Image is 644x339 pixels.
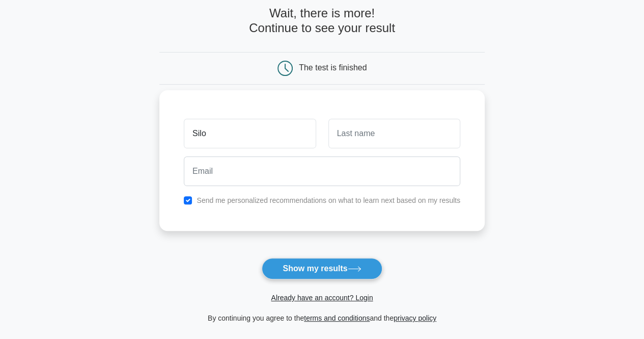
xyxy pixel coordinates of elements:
input: Email [184,157,460,186]
label: Send me personalized recommendations on what to learn next based on my results [197,196,460,204]
a: Already have an account? Login [271,294,373,302]
div: By continuing you agree to the and the [153,312,491,324]
button: Show my results [262,258,382,279]
h4: Wait, there is more! Continue to see your result [159,6,485,36]
div: The test is finished [299,63,367,72]
input: Last name [328,119,460,148]
a: terms and conditions [304,314,370,322]
input: First name [184,119,316,148]
a: privacy policy [394,314,436,322]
